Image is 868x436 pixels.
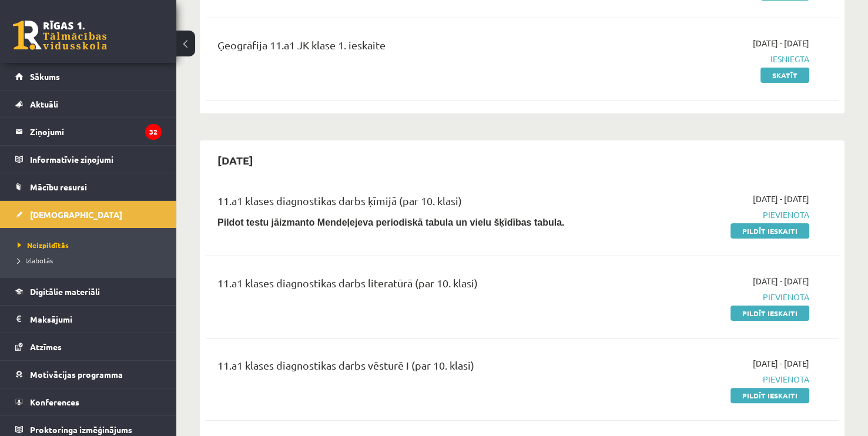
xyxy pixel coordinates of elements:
a: Sākums [15,63,162,90]
i: 32 [145,124,162,140]
span: Digitālie materiāli [30,286,100,297]
span: Proktoringa izmēģinājums [30,424,132,435]
a: Atzīmes [15,333,162,360]
span: Iesniegta [624,53,809,65]
span: Pievienota [624,291,809,303]
h2: [DATE] [206,146,265,174]
a: Pildīt ieskaiti [730,388,809,403]
legend: Ziņojumi [30,118,162,145]
a: Skatīt [760,68,809,83]
a: Aktuāli [15,90,162,118]
span: Neizpildītās [18,240,69,250]
span: Izlabotās [18,256,53,265]
a: Maksājumi [15,306,162,333]
span: Konferences [30,397,79,407]
a: Pildīt ieskaiti [730,223,809,239]
a: Mācību resursi [15,173,162,200]
span: [DATE] - [DATE] [753,357,809,370]
span: Atzīmes [30,341,62,352]
span: [DATE] - [DATE] [753,37,809,49]
a: Pildīt ieskaiti [730,306,809,321]
span: [DATE] - [DATE] [753,193,809,205]
legend: Maksājumi [30,306,162,333]
div: 11.a1 klases diagnostikas darbs literatūrā (par 10. klasi) [217,275,606,297]
b: Pildot testu jāizmanto Mendeļejeva periodiskā tabula un vielu šķīdības tabula. [217,217,564,227]
span: Mācību resursi [30,182,87,192]
a: Rīgas 1. Tālmācības vidusskola [13,21,107,50]
a: Konferences [15,388,162,415]
a: Motivācijas programma [15,361,162,388]
a: Izlabotās [18,255,165,266]
span: [DATE] - [DATE] [753,275,809,287]
div: 11.a1 klases diagnostikas darbs vēsturē I (par 10. klasi) [217,357,606,379]
a: Ziņojumi32 [15,118,162,145]
span: Pievienota [624,373,809,385]
div: Ģeogrāfija 11.a1 JK klase 1. ieskaite [217,37,606,59]
a: [DEMOGRAPHIC_DATA] [15,201,162,228]
legend: Informatīvie ziņojumi [30,146,162,173]
a: Informatīvie ziņojumi [15,146,162,173]
span: Sākums [30,71,60,82]
a: Digitālie materiāli [15,278,162,305]
a: Neizpildītās [18,240,165,250]
span: Aktuāli [30,99,58,109]
span: Motivācijas programma [30,369,123,380]
span: [DEMOGRAPHIC_DATA] [30,209,122,220]
div: 11.a1 klases diagnostikas darbs ķīmijā (par 10. klasi) [217,193,606,214]
span: Pievienota [624,209,809,221]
